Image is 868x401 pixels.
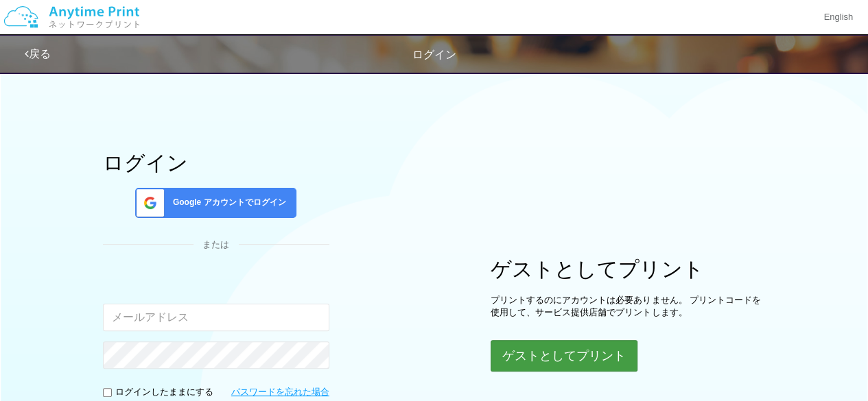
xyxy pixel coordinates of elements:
h1: ゲストとしてプリント [491,258,765,280]
h1: ログイン [103,151,329,174]
p: プリントするのにアカウントは必要ありません。 プリントコードを使用して、サービス提供店舗でプリントします。 [491,294,765,319]
span: ログイン [412,49,456,60]
span: Google アカウントでログイン [167,197,286,208]
a: パスワードを忘れた場合 [231,386,329,399]
input: メールアドレス [103,304,329,331]
a: 戻る [25,48,51,60]
button: ゲストとしてプリント [491,340,637,372]
p: ログインしたままにする [115,386,213,399]
div: または [103,239,329,252]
